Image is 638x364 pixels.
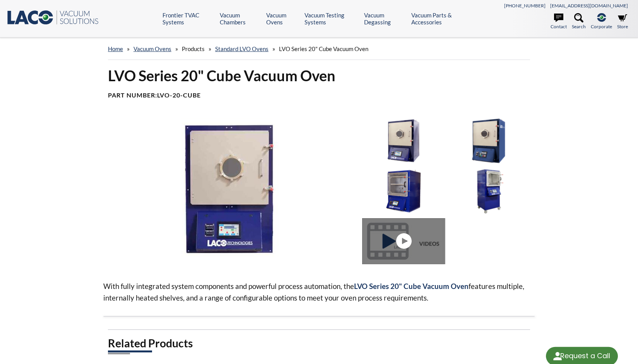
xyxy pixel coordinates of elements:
[266,12,299,26] a: Vacuum Ovens
[108,66,530,85] h1: LVO Series 20" Cube Vacuum Oven
[551,13,567,30] a: Contact
[279,45,368,52] span: LVO Series 20" Cube Vacuum Oven
[103,280,535,304] p: With fully integrated system components and powerful process automation, the features multiple, i...
[108,91,530,99] h4: Part Number:
[362,118,445,164] img: Vacuum Oven Cube Aluminum Door, right side angle view
[108,38,530,60] div: » » » »
[448,168,531,214] img: Vacuum Oven Cube with Acrylic Door, left side angle view
[103,118,356,260] img: Vacuum Oven Cube Front Aluminum Door, front view
[215,45,269,52] a: Standard LVO Ovens
[617,13,628,30] a: Store
[304,12,358,26] a: Vacuum Testing Systems
[591,23,612,30] span: Corporate
[354,282,469,291] strong: LVO Series 20" Cube Vacuum Oven
[411,12,474,26] a: Vacuum Parts & Accessories
[220,12,260,26] a: Vacuum Chambers
[551,350,564,362] img: round button
[162,12,214,26] a: Frontier TVAC Systems
[550,3,628,9] a: [EMAIL_ADDRESS][DOMAIN_NAME]
[504,3,546,9] a: [PHONE_NUMBER]
[572,13,586,30] a: Search
[448,118,531,164] img: Vacuum Oven Cube, front view
[157,91,201,99] b: LVO-20-Cube
[362,168,445,214] img: Vacuum Oven Benchtop Cube with Acrylic Door, side view
[182,45,205,52] span: Products
[133,45,171,52] a: Vacuum Ovens
[108,45,123,52] a: home
[108,336,530,350] h2: Related Products
[364,12,405,26] a: Vacuum Degassing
